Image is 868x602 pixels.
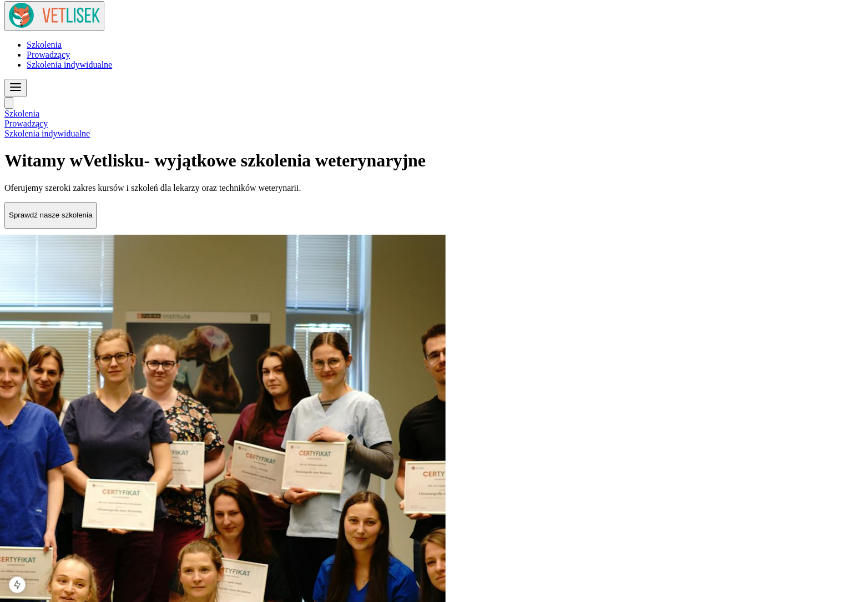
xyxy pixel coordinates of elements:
[27,40,62,49] a: Szkolenia
[9,211,92,219] p: Sprawdź nasze szkolenia
[4,97,13,109] button: Close menu
[4,210,97,219] a: Sprawdź nasze szkolenia
[4,109,39,118] a: Szkolenia
[83,150,108,170] span: Vet
[27,50,70,59] a: Prowadzący
[4,150,864,171] h1: Witamy w - wyjątkowe szkolenia weterynaryjne
[4,183,864,193] p: Oferujemy szeroki zakres kursów i szkoleń dla lekarzy oraz techników weterynarii.
[108,150,144,170] span: lisku
[4,119,48,128] a: Prowadzący
[4,129,90,138] a: Szkolenia indywidualne
[27,60,112,69] a: Szkolenia indywidualne
[4,79,27,97] button: Toggle menu
[4,202,97,229] button: Sprawdź nasze szkolenia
